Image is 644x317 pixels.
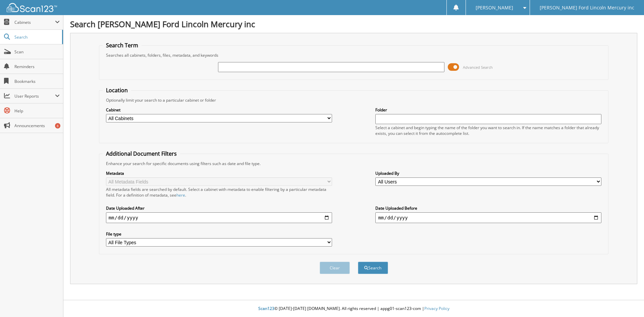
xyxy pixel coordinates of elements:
[320,262,350,274] button: Clear
[375,212,601,223] input: end
[14,64,60,69] span: Reminders
[103,150,180,157] legend: Additional Document Filters
[463,65,493,70] span: Advanced Search
[14,34,59,40] span: Search
[106,212,332,223] input: start
[14,123,60,128] span: Announcements
[106,231,332,237] label: File type
[14,108,60,114] span: Help
[103,52,605,58] div: Searches all cabinets, folders, files, metadata, and keywords
[375,107,601,113] label: Folder
[375,205,601,211] label: Date Uploaded Before
[14,93,55,99] span: User Reports
[103,161,605,166] div: Enhance your search for specific documents using filters such as date and file type.
[14,49,60,55] span: Scan
[106,107,332,113] label: Cabinet
[14,78,60,84] span: Bookmarks
[358,262,388,274] button: Search
[176,192,185,198] a: here
[7,3,57,12] img: scan123-logo-white.svg
[258,306,274,311] span: Scan123
[103,97,605,103] div: Optionally limit your search to a particular cabinet or folder
[63,301,644,317] div: © [DATE]-[DATE] [DOMAIN_NAME]. All rights reserved | appg01-scan123-com |
[55,123,60,128] div: 8
[540,6,634,10] span: [PERSON_NAME] Ford Lincoln Mercury inc
[70,18,637,30] h1: Search [PERSON_NAME] Ford Lincoln Mercury inc
[106,170,332,176] label: Metadata
[106,187,332,198] div: All metadata fields are searched by default. Select a cabinet with metadata to enable filtering b...
[375,170,601,176] label: Uploaded By
[424,306,449,311] a: Privacy Policy
[103,42,142,49] legend: Search Term
[476,6,513,10] span: [PERSON_NAME]
[375,125,601,136] div: Select a cabinet and begin typing the name of the folder you want to search in. If the name match...
[103,87,131,94] legend: Location
[106,205,332,211] label: Date Uploaded After
[14,19,55,25] span: Cabinets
